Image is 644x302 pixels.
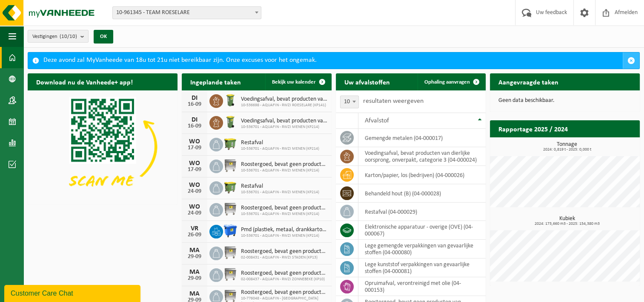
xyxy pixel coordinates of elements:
[182,73,249,90] h2: Ingeplande taken
[223,245,238,260] img: WB-1100-GAL-GY-01
[60,34,77,39] count: (10/10)
[241,139,319,146] span: Restafval
[223,180,238,195] img: WB-1100-HPE-GN-51
[490,120,576,137] h2: Rapportage 2025 / 2024
[223,136,238,151] img: WB-1100-HPE-GN-51
[43,52,623,69] div: Deze avond zal MyVanheede van 18u tot 21u niet bereikbaar zijn. Onze excuses voor het ongemak.
[241,118,327,125] span: Voedingsafval, bevat producten van dierlijke oorsprong, onverpakt, categorie 3
[358,184,486,203] td: behandeld hout (B) (04-000028)
[186,276,203,282] div: 29-09
[186,160,203,167] div: WO
[186,145,203,151] div: 17-09
[186,102,203,107] div: 16-09
[186,210,203,216] div: 24-09
[186,247,203,254] div: MA
[241,255,327,260] span: 02-008431 - AQUAFIN - RWZI STADEN (KP13)
[272,79,316,85] span: Bekijk uw kalender
[186,225,203,232] div: VR
[186,95,203,102] div: DI
[358,277,486,296] td: opruimafval, verontreinigd met olie (04-000153)
[241,161,327,168] span: Roostergoed, bevat geen producten van dierlijke oorsprong
[223,267,238,282] img: WB-1100-GAL-GY-01
[418,73,485,90] a: Ophaling aanvragen
[186,232,203,238] div: 26-09
[241,183,319,190] span: Restafval
[336,73,398,90] h2: Uw afvalstoffen
[241,270,327,277] span: Roostergoed, bevat geen producten van dierlijke oorsprong
[494,216,640,226] h3: Kubiek
[223,115,238,129] img: WB-0140-HPE-GN-50
[241,96,327,103] span: Voedingsafval, bevat producten van dierlijke oorsprong, onverpakt, categorie 3
[365,117,389,124] span: Afvalstof
[4,283,142,302] iframe: chat widget
[340,96,359,108] span: 10
[241,226,327,233] span: Pmd (plastiek, metaal, drankkartons) (bedrijven)
[358,166,486,184] td: karton/papier, los (bedrijven) (04-000026)
[32,30,77,43] span: Vestigingen
[494,142,640,152] h3: Tonnage
[28,73,141,90] h2: Download nu de Vanheede+ app!
[241,125,327,130] span: 10-536701 - AQUAFIN - RWZI MENEN (KP214)
[241,190,319,195] span: 10-536701 - AQUAFIN - RWZI MENEN (KP214)
[576,137,639,154] a: Bekijk rapportage
[94,30,113,44] button: OK
[241,212,327,217] span: 10-536701 - AQUAFIN - RWZI MENEN (KP214)
[241,248,327,255] span: Roostergoed, bevat geen producten van dierlijke oorsprong
[241,233,327,238] span: 10-536701 - AQUAFIN - RWZI MENEN (KP214)
[186,254,203,260] div: 29-09
[186,189,203,195] div: 24-09
[424,79,470,85] span: Ophaling aanvragen
[186,116,203,123] div: DI
[490,73,567,90] h2: Aangevraagde taken
[498,98,631,104] p: Geen data beschikbaar.
[113,7,261,19] span: 10-961345 - TEAM ROESELARE
[341,96,358,108] span: 10
[28,90,177,203] img: Download de VHEPlus App
[358,221,486,240] td: elektronische apparatuur - overige (OVE) (04-000067)
[28,30,89,43] button: Vestigingen(10/10)
[241,205,327,212] span: Roostergoed, bevat geen producten van dierlijke oorsprong
[186,182,203,189] div: WO
[241,168,327,173] span: 10-536701 - AQUAFIN - RWZI MENEN (KP214)
[186,290,203,297] div: MA
[186,138,203,145] div: WO
[363,98,424,105] label: resultaten weergeven
[186,269,203,276] div: MA
[358,240,486,258] td: lege gemengde verpakkingen van gevaarlijke stoffen (04-000080)
[186,123,203,129] div: 16-09
[494,222,640,226] span: 2024: 173,660 m3 - 2025: 154,380 m3
[186,203,203,210] div: WO
[358,203,486,221] td: restafval (04-000029)
[186,167,203,173] div: 17-09
[241,277,327,282] span: 02-008437 - AQUAFIN - RWZI ZONNEBEKE (KP10)
[223,158,238,173] img: WB-1100-GAL-GY-01
[358,147,486,166] td: voedingsafval, bevat producten van dierlijke oorsprong, onverpakt, categorie 3 (04-000024)
[494,148,640,152] span: 2024: 0,819 t - 2025: 0,000 t
[223,224,238,238] img: WB-1100-HPE-BE-01
[241,289,327,296] span: Roostergoed, bevat geen producten van dierlijke oorsprong
[358,258,486,277] td: lege kunststof verpakkingen van gevaarlijke stoffen (04-000081)
[241,103,327,108] span: 10-536698 - AQUAFIN - RWZI ROESELARE (KP141)
[223,93,238,107] img: WB-0140-HPE-GN-50
[358,129,486,147] td: gemengde metalen (04-000017)
[265,73,331,90] a: Bekijk uw kalender
[223,202,238,216] img: WB-1100-GAL-GY-01
[241,146,319,151] span: 10-536701 - AQUAFIN - RWZI MENEN (KP214)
